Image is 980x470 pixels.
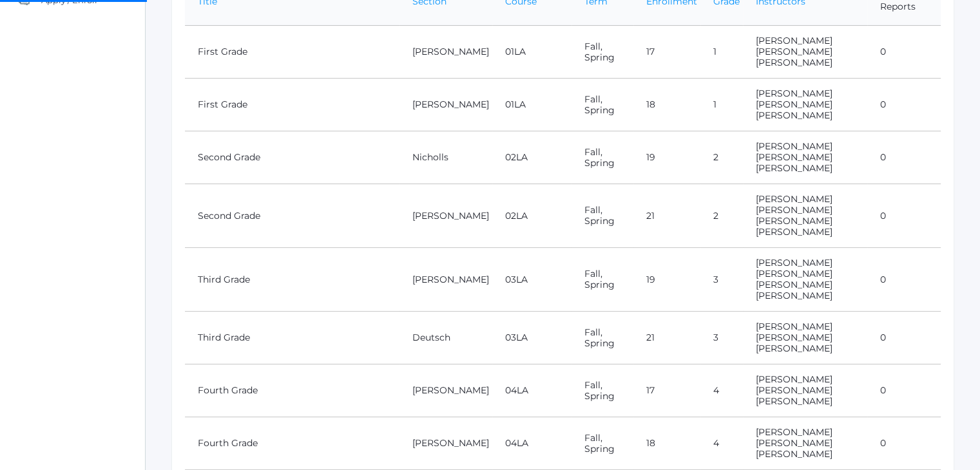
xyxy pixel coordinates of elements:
a: 0 [880,46,886,57]
td: Fall, Spring [572,417,633,470]
a: 18 [646,437,655,449]
td: Fall, Spring [572,248,633,312]
a: 02LA [505,151,528,163]
a: [PERSON_NAME] [756,343,832,354]
a: 19 [646,151,655,163]
a: [PERSON_NAME] [756,46,832,57]
a: [PERSON_NAME] [756,321,832,332]
a: Third Grade [198,274,250,285]
a: [PERSON_NAME] [756,204,832,216]
td: Nicholls [399,131,492,184]
td: [PERSON_NAME] [399,248,492,312]
td: [PERSON_NAME] [399,184,492,248]
a: 03LA [505,332,528,343]
td: 3 [700,248,743,312]
a: [PERSON_NAME] [756,448,832,460]
td: 4 [700,417,743,470]
a: [PERSON_NAME] [756,88,832,99]
td: Fall, Spring [572,26,633,79]
td: 1 [700,79,743,131]
a: Third Grade [198,332,250,343]
td: [PERSON_NAME] [399,417,492,470]
td: Fall, Spring [572,312,633,364]
a: [PERSON_NAME] [756,373,832,385]
a: [PERSON_NAME] [756,437,832,449]
a: [PERSON_NAME] [756,162,832,174]
td: 3 [700,312,743,364]
a: [PERSON_NAME] [756,384,832,396]
a: First Grade [198,46,247,57]
a: [PERSON_NAME] [756,257,832,268]
a: Fourth Grade [198,384,258,396]
a: 04LA [505,437,528,449]
a: [PERSON_NAME] [756,332,832,343]
a: 04LA [505,384,528,396]
a: [PERSON_NAME] [756,35,832,46]
a: Fourth Grade [198,437,258,449]
a: 02LA [505,210,528,221]
a: [PERSON_NAME] [756,426,832,438]
td: Deutsch [399,312,492,364]
a: 0 [880,151,886,163]
a: 19 [646,274,655,285]
a: [PERSON_NAME] [756,290,832,301]
a: [PERSON_NAME] [756,279,832,290]
a: 0 [880,384,886,396]
a: [PERSON_NAME] [756,109,832,121]
td: Fall, Spring [572,364,633,417]
a: 0 [880,332,886,343]
a: 0 [880,274,886,285]
a: 17 [646,46,655,57]
a: [PERSON_NAME] [756,140,832,152]
a: 21 [646,210,655,221]
a: Second Grade [198,151,260,163]
a: 0 [880,437,886,449]
a: [PERSON_NAME] [756,193,832,205]
td: [PERSON_NAME] [399,79,492,131]
td: [PERSON_NAME] [399,364,492,417]
a: 17 [646,384,655,396]
a: 21 [646,332,655,343]
a: [PERSON_NAME] [756,151,832,163]
a: 01LA [505,99,526,110]
td: Fall, Spring [572,79,633,131]
a: [PERSON_NAME] [756,57,832,68]
a: Second Grade [198,210,260,221]
a: 18 [646,99,655,110]
a: [PERSON_NAME] [756,395,832,407]
a: 0 [880,210,886,221]
a: [PERSON_NAME] [756,226,832,238]
td: Fall, Spring [572,184,633,248]
a: 01LA [505,46,526,57]
a: [PERSON_NAME] [756,268,832,279]
td: 1 [700,26,743,79]
a: [PERSON_NAME] [756,99,832,110]
td: [PERSON_NAME] [399,26,492,79]
a: First Grade [198,99,247,110]
a: 03LA [505,274,528,285]
td: 2 [700,131,743,184]
td: 2 [700,184,743,248]
td: Fall, Spring [572,131,633,184]
a: 0 [880,99,886,110]
td: 4 [700,364,743,417]
a: [PERSON_NAME] [756,215,832,227]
